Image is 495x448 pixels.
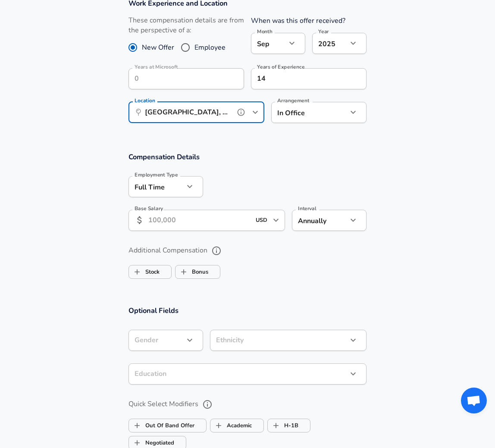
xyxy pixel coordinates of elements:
[175,264,192,280] span: Bonus
[210,417,227,434] span: Academic
[194,42,226,53] span: Employee
[129,417,145,434] span: Out Of Band Offer
[148,210,251,231] input: 100,000
[128,265,172,279] button: StockStock
[135,206,163,211] label: Base Salary
[318,29,329,34] label: Year
[257,64,304,69] label: Years of Experience
[251,68,348,89] input: 7
[128,419,207,432] button: Out Of Band OfferOut Of Band Offer
[210,417,252,434] label: Academic
[210,419,264,432] button: AcademicAcademic
[209,243,224,258] button: help
[175,265,220,279] button: BonusBonus
[128,306,367,315] h3: Optional Fields
[251,33,286,54] div: Sep
[268,417,284,434] span: H-1B
[128,243,367,258] label: Additional Compensation
[257,29,272,34] label: Month
[277,98,309,103] label: Arrangement
[129,264,145,280] span: Stock
[135,172,178,177] label: Employment Type
[268,417,298,434] label: H-1B
[135,64,178,69] label: Years at Microsoft
[129,264,160,280] label: Stock
[271,102,335,123] div: In Office
[142,42,174,53] span: New Offer
[292,210,348,231] div: Annually
[128,176,184,197] div: Full Time
[235,106,247,119] button: help
[200,397,215,412] button: help
[175,264,208,280] label: Bonus
[298,206,316,211] label: Interval
[270,214,282,226] button: Open
[251,16,345,25] label: When was this offer received?
[253,214,270,227] input: USD
[128,152,367,162] h3: Compensation Details
[128,68,225,89] input: 0
[267,419,310,432] button: H-1BH-1B
[461,388,487,413] div: Open chat
[128,397,367,412] label: Quick Select Modifiers
[249,106,261,118] button: Open
[135,98,155,103] label: Location
[312,33,348,54] div: 2025
[129,417,194,434] label: Out Of Band Offer
[128,16,244,35] label: These compensation details are from the perspective of a:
